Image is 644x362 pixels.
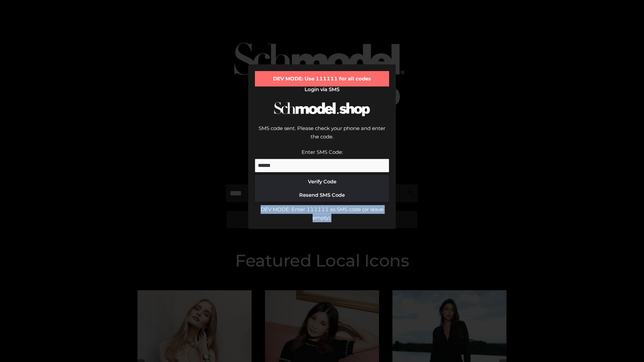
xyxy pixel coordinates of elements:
img: Schmodel Logo [272,96,372,122]
div: SMS code sent. Please check your phone and enter the code. [255,124,389,148]
button: Resend SMS Code [255,188,389,202]
div: DEV MODE: Enter 111111 as SMS code (or leave empty). [255,205,389,222]
label: Enter SMS Code: [302,149,343,155]
h2: Login via SMS [255,86,389,93]
button: Verify Code [255,175,389,188]
div: DEV MODE: Use 111111 for all codes [255,71,389,86]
